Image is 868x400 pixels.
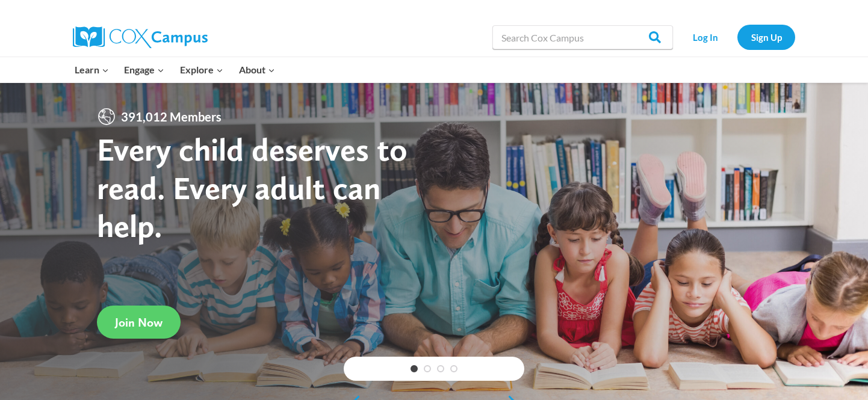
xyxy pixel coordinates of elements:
a: 4 [450,365,457,372]
span: 391,012 Members [116,107,226,126]
span: Join Now [115,315,163,330]
a: 3 [437,365,444,372]
span: About [239,62,275,78]
span: Engage [124,62,164,78]
span: Learn [75,62,109,78]
a: Log In [679,25,731,49]
span: Explore [180,62,223,78]
img: Cox Campus [73,26,208,48]
input: Search Cox Campus [492,25,673,49]
strong: Every child deserves to read. Every adult can help. [97,130,408,245]
a: Sign Up [737,25,795,49]
a: 2 [424,365,431,372]
a: 1 [411,365,418,372]
nav: Secondary Navigation [679,25,795,49]
a: Join Now [97,306,181,339]
nav: Primary Navigation [67,57,282,82]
